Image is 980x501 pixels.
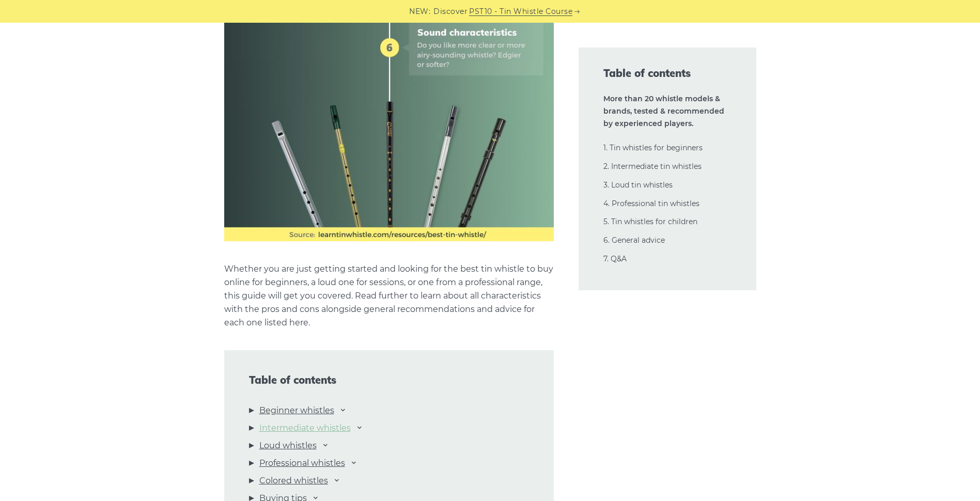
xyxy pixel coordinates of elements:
span: NEW: [409,6,430,18]
a: 5. Tin whistles for children [603,217,697,226]
a: 4. Professional tin whistles [603,199,699,208]
span: Table of contents [249,374,529,386]
a: Beginner whistles [259,404,334,417]
a: PST10 - Tin Whistle Course [469,6,572,18]
a: 1. Tin whistles for beginners [603,143,703,152]
a: 7. Q&A [603,254,627,263]
a: 2. Intermediate tin whistles [603,162,702,171]
a: 3. Loud tin whistles [603,180,673,190]
span: Table of contents [603,66,732,81]
strong: More than 20 whistle models & brands, tested & recommended by experienced players. [603,94,724,128]
span: Discover [433,6,468,18]
a: Loud whistles [259,439,317,452]
a: 6. General advice [603,236,665,245]
a: Colored whistles [259,474,328,488]
p: Whether you are just getting started and looking for the best tin whistle to buy online for begin... [224,262,554,330]
a: Intermediate whistles [259,421,351,435]
a: Professional whistles [259,457,345,470]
